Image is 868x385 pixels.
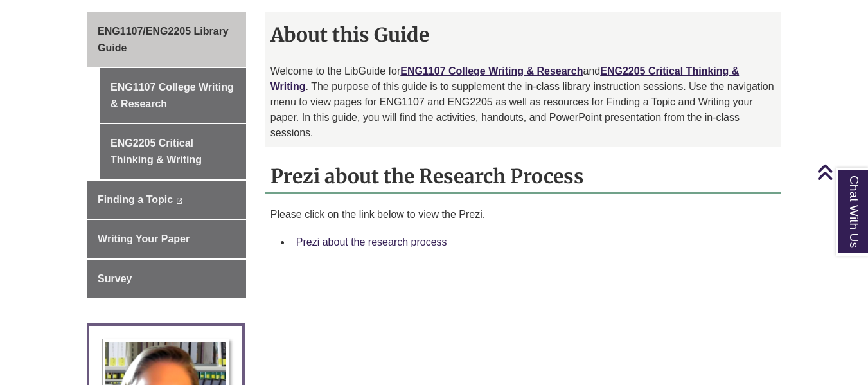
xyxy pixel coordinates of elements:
[87,12,246,298] div: Guide Page Menu
[265,19,781,51] h2: About this Guide
[98,233,190,244] span: Writing Your Paper
[400,66,583,76] a: ENG1107 College Writing & Research
[87,260,246,298] a: Survey
[87,220,246,258] a: Writing Your Paper
[87,12,246,67] a: ENG1107/ENG2205 Library Guide
[270,207,776,222] p: Please click on the link below to view the Prezi.
[100,124,246,179] a: ENG2205 Critical Thinking & Writing
[100,68,246,123] a: ENG1107 College Writing & Research
[817,163,865,181] a: Back to Top
[98,194,173,205] span: Finding a Topic
[270,64,776,141] p: Welcome to the LibGuide for and . The purpose of this guide is to supplement the in-class library...
[296,237,447,247] a: Prezi about the research process
[265,160,781,194] h2: Prezi about the Research Process
[98,273,132,284] span: Survey
[176,198,183,204] i: This link opens in a new window
[98,26,229,53] span: ENG1107/ENG2205 Library Guide
[87,181,246,219] a: Finding a Topic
